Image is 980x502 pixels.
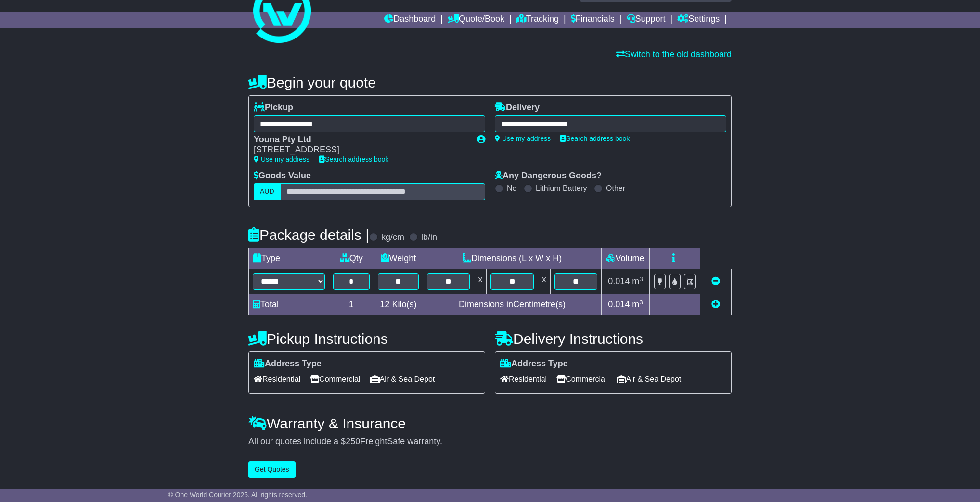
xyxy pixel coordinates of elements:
div: [STREET_ADDRESS] [254,145,467,155]
label: No [507,184,516,193]
td: Dimensions (L x W x H) [423,248,602,269]
a: Search address book [319,155,388,163]
label: Address Type [254,359,322,369]
a: Financials [571,12,615,28]
a: Quote/Book [448,12,504,28]
span: Air & Sea Depot [370,372,435,387]
span: 250 [346,437,360,446]
span: m [632,276,643,286]
td: Type [249,248,329,269]
td: Kilo(s) [374,294,423,315]
a: Use my address [254,155,309,163]
span: 12 [380,300,389,309]
a: Support [627,12,666,28]
div: Youna Pty Ltd [254,135,467,145]
span: 0.014 [608,276,630,286]
label: Pickup [254,102,293,113]
h4: Pickup Instructions [248,331,485,347]
span: Air & Sea Depot [617,372,682,387]
a: Dashboard [384,12,436,28]
label: AUD [254,183,281,200]
sup: 3 [639,299,643,306]
label: kg/cm [381,232,404,243]
button: Get Quotes [248,461,296,478]
span: Residential [500,372,547,387]
span: © One World Courier 2025. All rights reserved. [168,491,307,499]
td: x [474,269,487,294]
sup: 3 [639,276,643,283]
span: Commercial [556,372,606,387]
span: m [632,300,643,309]
a: Add new item [711,300,720,309]
label: lb/in [421,232,437,243]
h4: Warranty & Insurance [248,415,732,431]
div: All our quotes include a $ FreightSafe warranty. [248,437,732,447]
td: Total [249,294,329,315]
td: x [538,269,550,294]
td: 1 [329,294,374,315]
a: Search address book [560,135,630,142]
span: 0.014 [608,300,630,309]
td: Dimensions in Centimetre(s) [423,294,602,315]
td: Weight [374,248,423,269]
label: Other [606,184,625,193]
a: Settings [677,12,720,28]
h4: Begin your quote [248,75,732,90]
label: Address Type [500,359,568,369]
span: Commercial [310,372,360,387]
label: Delivery [495,102,540,113]
h4: Delivery Instructions [495,331,732,347]
span: Residential [254,372,300,387]
td: Volume [601,248,649,269]
a: Use my address [495,135,551,142]
a: Remove this item [711,276,720,286]
label: Lithium Battery [536,184,587,193]
a: Tracking [516,12,559,28]
h4: Package details | [248,227,369,243]
label: Goods Value [254,171,311,181]
td: Qty [329,248,374,269]
label: Any Dangerous Goods? [495,171,602,181]
a: Switch to the old dashboard [616,50,732,59]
